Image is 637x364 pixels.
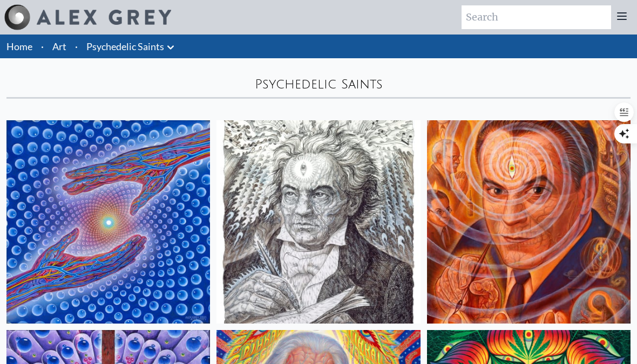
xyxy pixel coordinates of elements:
[37,35,48,58] li: ·
[6,40,32,52] a: Home
[52,39,66,54] a: Art
[71,35,82,58] li: ·
[462,5,611,29] input: Search
[86,39,164,54] a: Psychedelic Saints
[6,75,631,93] div: Psychedelic Saints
